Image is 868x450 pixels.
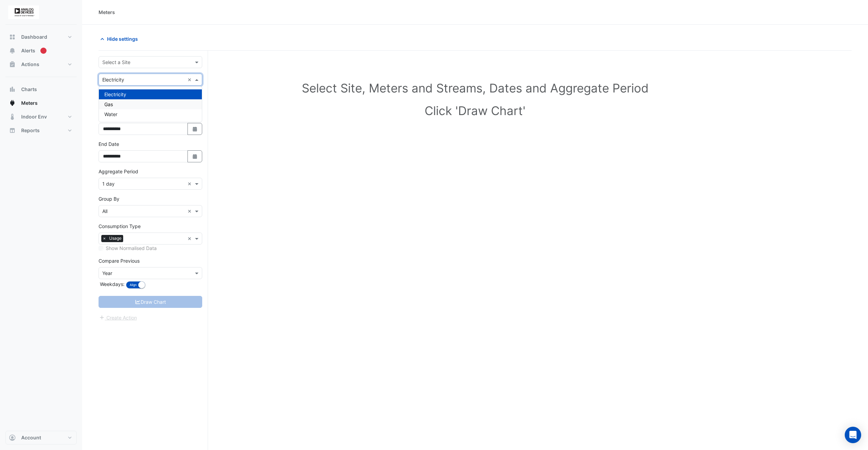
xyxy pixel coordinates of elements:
[5,58,77,71] button: Actions
[99,195,119,202] label: Group By
[104,111,117,117] span: Water
[9,127,16,134] app-icon: Reports
[9,86,16,93] app-icon: Charts
[21,434,41,441] span: Account
[9,34,16,40] app-icon: Dashboard
[8,5,39,19] img: Company Logo
[106,245,157,252] label: Show Normalised Data
[107,35,138,42] span: Hide settings
[5,44,77,58] button: Alerts
[40,48,47,54] div: Tooltip anchor
[187,180,193,187] span: Clear
[109,81,841,95] h1: Select Site, Meters and Streams, Dates and Aggregate Period
[99,245,202,252] div: Select meters or streams to enable normalisation
[99,314,137,320] app-escalated-ticket-create-button: Please correct errors first
[187,235,193,242] span: Clear
[109,103,841,118] h1: Click 'Draw Chart'
[104,91,126,97] span: Electricity
[99,223,141,230] label: Consumption Type
[192,153,198,159] fa-icon: Select Date
[9,47,16,54] app-icon: Alerts
[187,76,193,83] span: Clear
[5,431,77,445] button: Account
[99,33,142,45] button: Hide settings
[5,83,77,96] button: Charts
[99,140,119,148] label: End Date
[107,235,123,242] span: Usage
[5,30,77,44] button: Dashboard
[99,86,202,122] ng-dropdown-panel: Options list
[187,208,193,215] span: Clear
[21,61,39,68] span: Actions
[21,47,35,54] span: Alerts
[845,427,861,443] div: Open Intercom Messenger
[21,127,40,134] span: Reports
[21,100,38,107] span: Meters
[9,113,16,120] app-icon: Indoor Env
[21,34,47,40] span: Dashboard
[99,257,140,264] label: Compare Previous
[9,61,16,68] app-icon: Actions
[5,110,77,124] button: Indoor Env
[9,100,16,107] app-icon: Meters
[5,124,77,137] button: Reports
[101,235,107,242] span: ×
[192,126,198,132] fa-icon: Select Date
[104,101,113,107] span: Gas
[21,86,37,93] span: Charts
[99,9,115,16] div: Meters
[99,168,138,175] label: Aggregate Period
[99,280,125,288] label: Weekdays:
[21,113,47,120] span: Indoor Env
[5,96,77,110] button: Meters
